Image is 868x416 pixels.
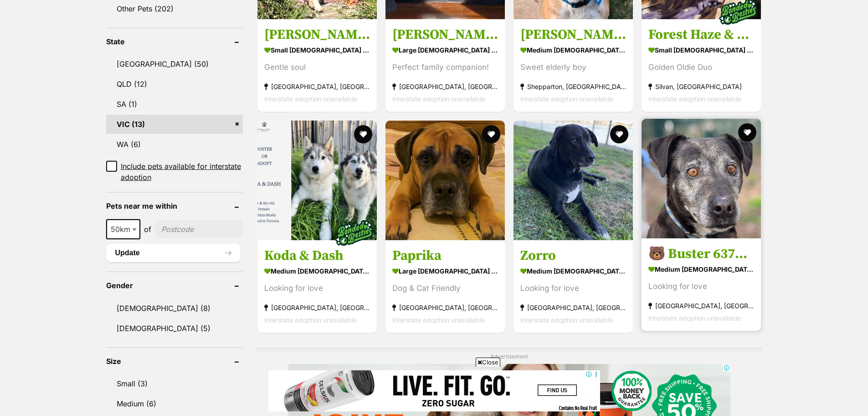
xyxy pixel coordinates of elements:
strong: small [DEMOGRAPHIC_DATA] Dog [264,43,370,57]
span: Interstate adoption unavailable [648,95,741,103]
h3: [PERSON_NAME] [264,26,370,43]
strong: large [DEMOGRAPHIC_DATA] Dog [392,264,498,278]
h3: Zorro [520,247,626,264]
a: [PERSON_NAME] large [DEMOGRAPHIC_DATA] Dog Perfect family companion! [GEOGRAPHIC_DATA], [GEOGRAPH... [385,19,505,112]
button: favourite [482,125,500,143]
span: 50km [107,223,139,236]
button: Update [106,244,241,262]
img: Koda & Dash - Siberian Husky Dog [257,121,377,240]
header: State [106,37,243,46]
span: of [144,224,151,235]
a: WA (6) [106,135,243,154]
span: Include pets available for interstate adoption [121,161,243,183]
h3: Paprika [392,247,498,264]
a: [PERSON_NAME] small [DEMOGRAPHIC_DATA] Dog Gentle soul [GEOGRAPHIC_DATA], [GEOGRAPHIC_DATA] Inter... [257,19,377,112]
span: Close [476,358,500,367]
iframe: Advertisement [268,370,600,411]
a: Medium (6) [106,394,243,413]
span: Interstate adoption unavailable [648,314,741,322]
strong: [GEOGRAPHIC_DATA], [GEOGRAPHIC_DATA] [264,80,370,93]
a: SA (1) [106,95,243,114]
h3: [PERSON_NAME] [392,26,498,43]
h3: Koda & Dash [264,247,370,264]
a: Forest Haze & Spotted Wonder small [DEMOGRAPHIC_DATA] Dog Golden Oldie Duo Silvan, [GEOGRAPHIC_DA... [642,19,761,112]
strong: Silvan, [GEOGRAPHIC_DATA] [648,80,754,93]
input: postcode [155,221,243,238]
div: Perfect family companion! [392,61,498,74]
h3: Forest Haze & Spotted Wonder [648,26,754,43]
span: Interstate adoption unavailable [520,95,613,103]
strong: medium [DEMOGRAPHIC_DATA] Dog [520,264,626,278]
div: Sweet elderly boy [520,61,626,74]
img: bonded besties [331,210,377,256]
span: 50km [106,219,140,239]
h3: 🐻 Buster 6375 🐻 [648,245,754,263]
span: Interstate adoption unavailable [264,316,357,324]
a: [DEMOGRAPHIC_DATA] (8) [106,299,243,318]
div: Golden Oldie Duo [648,61,754,74]
a: QLD (12) [106,74,243,94]
strong: medium [DEMOGRAPHIC_DATA] Dog [648,263,754,276]
header: Gender [106,281,243,290]
span: Interstate adoption unavailable [520,316,613,324]
img: 🐻 Buster 6375 🐻 - American Staffordshire Terrier Dog [642,119,761,238]
div: Gentle soul [264,61,370,74]
a: 🐻 Buster 6375 🐻 medium [DEMOGRAPHIC_DATA] Dog Looking for love [GEOGRAPHIC_DATA], [GEOGRAPHIC_DAT... [642,238,761,331]
strong: [GEOGRAPHIC_DATA], [GEOGRAPHIC_DATA] [264,301,370,314]
a: [DEMOGRAPHIC_DATA] (5) [106,319,243,338]
a: Small (3) [106,374,243,393]
span: Interstate adoption unavailable [264,95,357,103]
a: Koda & Dash medium [DEMOGRAPHIC_DATA] Dog Looking for love [GEOGRAPHIC_DATA], [GEOGRAPHIC_DATA] I... [257,240,377,333]
img: Paprika - Mastiff Dog [385,121,505,240]
span: Interstate adoption unavailable [392,316,485,324]
strong: [GEOGRAPHIC_DATA], [GEOGRAPHIC_DATA] [520,301,626,314]
button: favourite [739,123,757,142]
div: Looking for love [520,282,626,295]
h3: [PERSON_NAME] [520,26,626,43]
strong: [GEOGRAPHIC_DATA], [GEOGRAPHIC_DATA] [392,80,498,93]
a: VIC (13) [106,115,243,134]
header: Size [106,357,243,365]
button: favourite [610,125,628,143]
header: Pets near me within [106,202,243,210]
a: [GEOGRAPHIC_DATA] (50) [106,54,243,74]
div: Dog & Cat Friendly [392,282,498,295]
button: favourite [354,125,372,143]
div: Looking for love [648,280,754,293]
a: Zorro medium [DEMOGRAPHIC_DATA] Dog Looking for love [GEOGRAPHIC_DATA], [GEOGRAPHIC_DATA] Interst... [514,240,633,333]
a: [PERSON_NAME] medium [DEMOGRAPHIC_DATA] Dog Sweet elderly boy Shepparton, [GEOGRAPHIC_DATA] Inter... [514,19,633,112]
a: Include pets available for interstate adoption [106,161,243,183]
strong: medium [DEMOGRAPHIC_DATA] Dog [264,264,370,278]
strong: large [DEMOGRAPHIC_DATA] Dog [392,43,498,57]
div: Looking for love [264,282,370,295]
strong: medium [DEMOGRAPHIC_DATA] Dog [520,43,626,57]
strong: small [DEMOGRAPHIC_DATA] Dog [648,43,754,57]
strong: [GEOGRAPHIC_DATA], [GEOGRAPHIC_DATA] [392,301,498,314]
a: Paprika large [DEMOGRAPHIC_DATA] Dog Dog & Cat Friendly [GEOGRAPHIC_DATA], [GEOGRAPHIC_DATA] Inte... [385,240,505,333]
strong: Shepparton, [GEOGRAPHIC_DATA] [520,80,626,93]
img: Zorro - Labrador Retriever Dog [514,121,633,240]
span: Interstate adoption unavailable [392,95,485,103]
strong: [GEOGRAPHIC_DATA], [GEOGRAPHIC_DATA] [648,300,754,312]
